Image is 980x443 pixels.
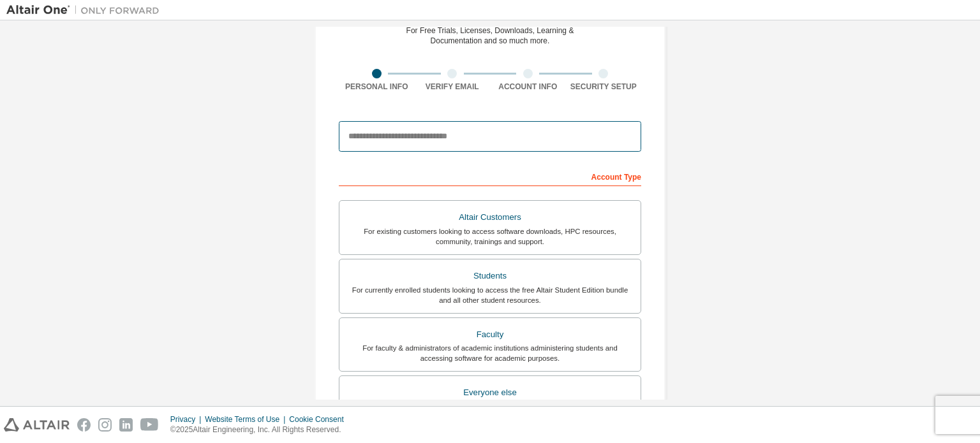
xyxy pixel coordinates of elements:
div: Faculty [347,326,633,344]
img: youtube.svg [140,418,159,432]
p: © 2025 Altair Engineering, Inc. All Rights Reserved. [170,425,352,435]
div: Account Info [490,82,566,92]
div: Personal Info [339,82,415,92]
img: Altair One [6,4,166,17]
div: Students [347,267,633,285]
div: Account Type [339,166,641,186]
div: Security Setup [566,82,642,92]
div: Altair Customers [347,208,633,226]
div: Cookie Consent [289,414,351,425]
div: For currently enrolled students looking to access the free Altair Student Edition bundle and all ... [347,285,633,305]
img: linkedin.svg [119,418,133,432]
div: Verify Email [415,82,491,92]
img: facebook.svg [77,418,91,432]
img: altair_logo.svg [4,418,70,432]
div: Website Terms of Use [205,414,289,425]
div: Privacy [170,414,205,425]
div: For existing customers looking to access software downloads, HPC resources, community, trainings ... [347,226,633,247]
div: Everyone else [347,384,633,402]
div: For faculty & administrators of academic institutions administering students and accessing softwa... [347,343,633,363]
img: instagram.svg [98,418,112,432]
div: For Free Trials, Licenses, Downloads, Learning & Documentation and so much more. [406,25,574,46]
